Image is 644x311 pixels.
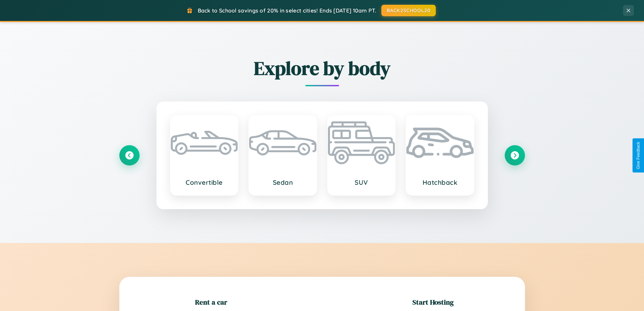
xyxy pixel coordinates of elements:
h2: Start Hosting [412,297,454,307]
h3: Sedan [256,178,310,186]
h2: Rent a car [195,297,227,307]
h2: Explore by body [119,55,525,81]
h3: Convertible [177,178,231,186]
div: Give Feedback [636,142,641,169]
h3: SUV [335,178,388,186]
span: Back to School savings of 20% in select cities! Ends [DATE] 10am PT. [198,7,376,14]
button: BACK2SCHOOL20 [381,5,436,16]
h3: Hatchback [413,178,467,186]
